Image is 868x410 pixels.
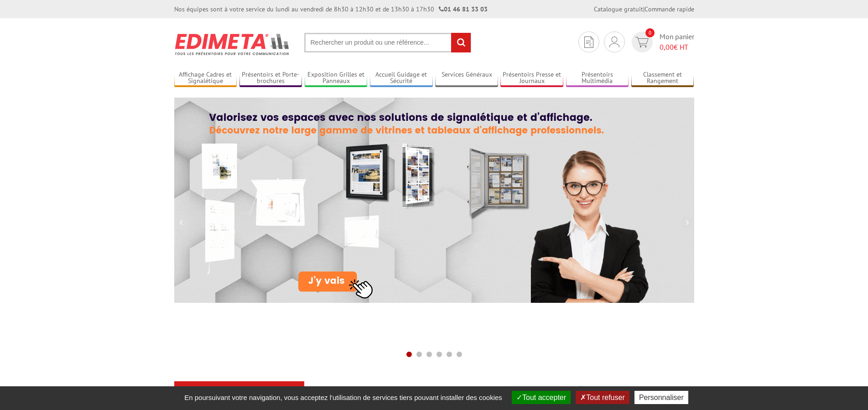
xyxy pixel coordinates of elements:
a: devis rapide 0 Mon panier 0,00€ HT [629,31,694,52]
strong: 01 46 81 33 03 [439,5,488,13]
a: Exposition Grilles et Panneaux [305,71,368,86]
input: Rechercher un produit ou une référence... [304,33,471,52]
a: Affichage Cadres et Signalétique [174,71,237,86]
img: devis rapide [584,36,593,48]
span: En poursuivant votre navigation, vous acceptez l'utilisation de services tiers pouvant installer ... [180,394,507,401]
span: 0,00 [660,42,674,52]
a: Présentoirs et Porte-brochures [239,71,302,86]
span: Mon panier [660,31,694,52]
input: rechercher [451,33,471,52]
div: Nos équipes sont à votre service du lundi au vendredi de 8h30 à 12h30 et de 13h30 à 17h30 [174,5,488,14]
span: € HT [660,42,694,52]
img: Présentoir, panneau, stand - Edimeta - PLV, affichage, mobilier bureau, entreprise [174,27,291,61]
a: Présentoirs Presse et Journaux [500,71,563,86]
b: Les promotions [575,383,689,401]
a: Accueil Guidage et Sécurité [370,71,433,86]
span: 0 [645,28,655,37]
a: Services Généraux [435,71,498,86]
div: | [594,5,694,14]
a: Commande rapide [645,5,694,13]
a: Classement et Rangement [631,71,694,86]
button: Tout refuser [576,391,629,404]
a: nouveautés [445,383,553,400]
button: Personnaliser (fenêtre modale) [634,391,688,404]
a: Catalogue gratuit [594,5,643,13]
img: devis rapide [635,37,649,47]
button: Tout accepter [512,391,571,404]
a: Destockage [315,383,423,400]
a: Présentoirs Multimédia [566,71,629,86]
img: devis rapide [609,36,619,47]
